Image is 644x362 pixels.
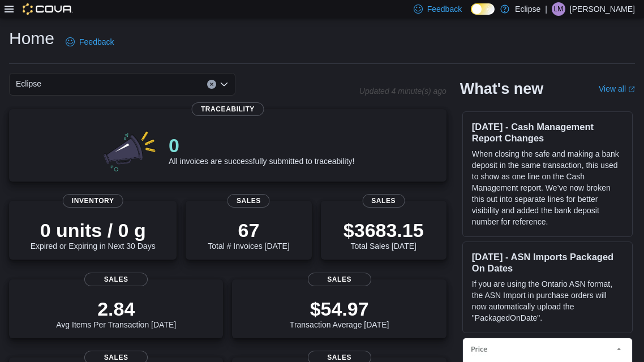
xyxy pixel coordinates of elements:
span: Inventory [63,194,123,208]
p: Updated 4 minute(s) ago [359,87,446,96]
img: 0 [101,127,160,173]
img: Cova [23,3,73,15]
div: Lanai Monahan [552,2,565,16]
h2: What's new [460,80,543,98]
h1: Home [9,27,54,50]
p: 2.84 [56,298,176,320]
button: Clear input [207,80,216,89]
p: 0 units / 0 g [31,219,156,242]
h3: [DATE] - Cash Management Report Changes [472,121,623,144]
span: Eclipse [16,77,41,90]
span: Sales [227,194,270,208]
span: Traceability [192,102,264,116]
p: If you are using the Ontario ASN format, the ASN Import in purchase orders will now automatically... [472,278,623,324]
span: Feedback [427,3,462,15]
span: LM [554,2,564,16]
div: Transaction Average [DATE] [290,298,389,329]
p: Eclipse [515,2,540,16]
button: Open list of options [220,80,229,89]
h3: [DATE] - ASN Imports Packaged On Dates [472,251,623,274]
span: Feedback [79,36,114,48]
svg: External link [628,86,635,93]
p: | [545,2,547,16]
div: Total Sales [DATE] [344,219,424,251]
p: $3683.15 [344,219,424,242]
span: Dark Mode [471,15,471,15]
div: Avg Items Per Transaction [DATE] [56,298,176,329]
a: View allExternal link [599,84,635,93]
p: $54.97 [290,298,389,320]
div: Total # Invoices [DATE] [208,219,289,251]
input: Dark Mode [471,3,495,15]
a: Feedback [61,31,118,53]
p: [PERSON_NAME] [570,2,635,16]
div: All invoices are successfully submitted to traceability! [169,134,354,166]
p: 67 [208,219,289,242]
p: 0 [169,134,354,157]
div: Expired or Expiring in Next 30 Days [31,219,156,251]
p: When closing the safe and making a bank deposit in the same transaction, this used to show as one... [472,148,623,227]
span: Sales [308,273,371,286]
span: Sales [84,273,148,286]
span: Sales [362,194,405,208]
